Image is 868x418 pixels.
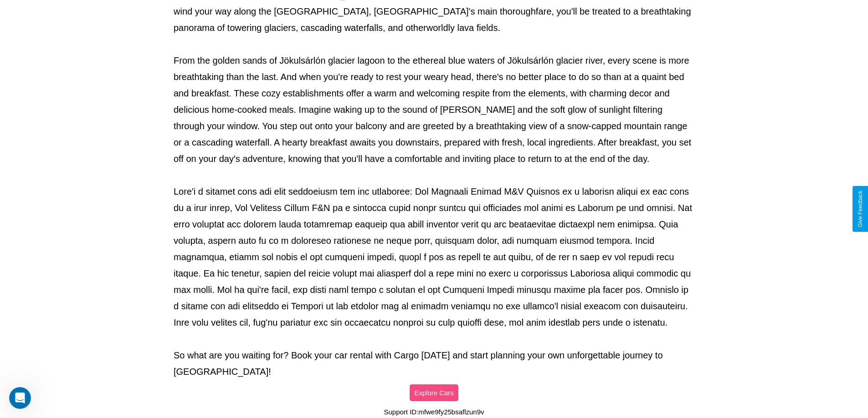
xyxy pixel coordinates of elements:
[9,387,31,409] iframe: Intercom live chat
[384,406,484,418] p: Support ID: mfwe9fy25bsaflzun9v
[857,191,863,227] div: Give Feedback
[410,384,458,401] button: Explore Cars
